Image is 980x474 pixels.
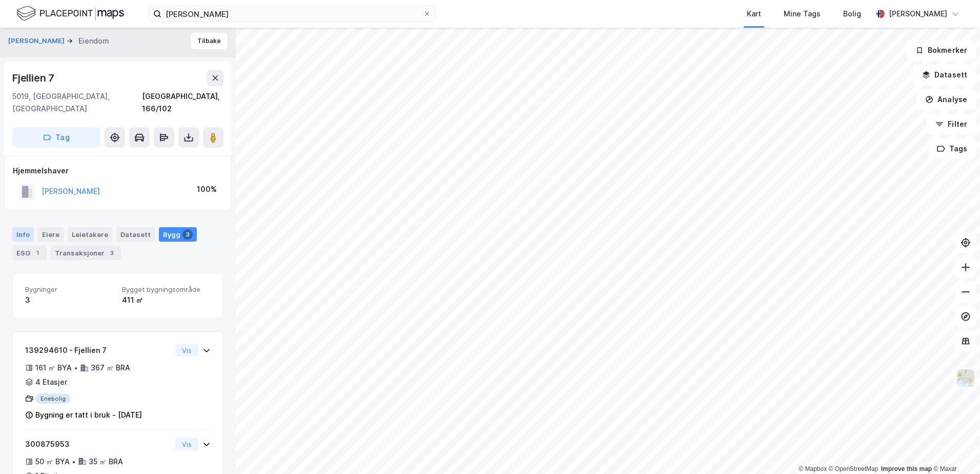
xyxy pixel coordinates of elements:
div: 3 [25,294,114,306]
div: Bolig [843,8,861,20]
div: 50 ㎡ BYA [35,456,70,468]
div: Info [12,227,34,242]
div: Leietakere [68,227,112,242]
div: Bygg [159,227,197,242]
a: OpenStreetMap [829,465,879,472]
div: 139294610 - Fjellien 7 [25,344,171,357]
div: 100% [197,183,217,195]
div: • [74,364,78,372]
button: Bokmerker [907,40,976,61]
input: Søk på adresse, matrikkel, gårdeiere, leietakere eller personer [161,6,423,22]
button: Tag [12,127,100,148]
div: 1 [32,248,43,258]
button: Vis [175,438,198,450]
div: Kart [747,8,761,20]
div: Bygning er tatt i bruk - [DATE] [35,409,142,421]
div: 3 [107,248,117,258]
div: Eiere [38,227,64,242]
button: Filter [927,114,976,134]
div: • [72,458,76,466]
iframe: Chat Widget [929,425,980,474]
div: Hjemmelshaver [13,165,223,177]
a: Improve this map [881,465,932,472]
div: Mine Tags [784,8,821,20]
div: 3 [182,229,193,240]
div: Kontrollprogram for chat [929,425,980,474]
button: Analyse [916,89,976,110]
div: 5019, [GEOGRAPHIC_DATA], [GEOGRAPHIC_DATA] [12,90,142,115]
button: Tags [928,139,976,159]
img: logo.f888ab2527a4732fd821a326f86c7f29.svg [16,5,124,23]
div: [PERSON_NAME] [889,8,947,20]
a: Mapbox [799,465,827,472]
div: Eiendom [78,35,109,47]
button: [PERSON_NAME] [8,36,67,46]
div: Fjellien 7 [12,70,56,86]
div: 4 Etasjer [35,376,67,388]
span: Bygget bygningsområde [122,285,211,294]
div: 35 ㎡ BRA [89,456,123,468]
div: 161 ㎡ BYA [35,362,72,374]
img: Z [956,368,975,388]
button: Vis [175,344,198,357]
div: 411 ㎡ [122,294,211,306]
div: ESG [12,246,47,260]
div: [GEOGRAPHIC_DATA], 166/102 [142,90,223,115]
div: 300875953 [25,438,171,450]
button: Datasett [913,65,976,85]
span: Bygninger [25,285,114,294]
div: Transaksjoner [51,246,121,260]
div: 367 ㎡ BRA [91,362,130,374]
div: Datasett [116,227,155,242]
button: Tilbake [191,33,228,49]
